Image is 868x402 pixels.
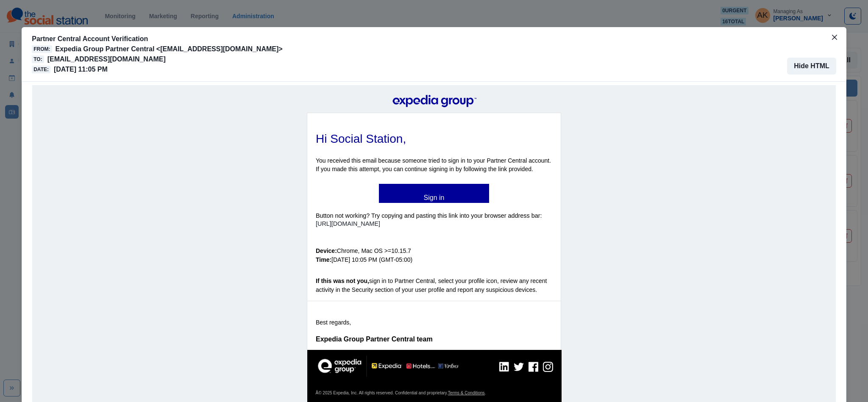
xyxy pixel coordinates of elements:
[56,44,283,54] p: Expedia Group Partner Central <[EMAIL_ADDRESS][DOMAIN_NAME]>
[32,34,282,44] p: Partner Central Account Verification
[499,357,509,377] img: Expedia LinkedIn
[32,55,44,63] span: To:
[379,189,489,198] a: Sign in
[316,277,369,284] b: If this was not you,
[316,130,552,148] h1: Hi Social Station,
[32,45,52,53] span: From:
[316,156,552,173] p: You received this email because someone tried to sign in to your Partner Central account. If you ...
[32,66,50,73] span: Date:
[316,256,331,263] b: Time:
[316,277,552,294] p: sign in to Partner Central, select your profile icon, review any recent activity in the Security ...
[316,211,552,221] p: Button not working? Try copying and pasting this link into your browser address bar:
[308,350,469,382] img: Expedia
[316,335,433,343] span: Expedia Group Partner Central team
[828,30,841,44] button: Close
[542,357,553,377] img: Expedia Instagram
[54,64,108,75] p: [DATE] 11:05 PM
[513,357,524,377] img: Expedia Twitter
[424,194,445,201] b: Sign in
[448,391,485,395] a: Terms & Conditions
[787,58,836,75] button: Hide HTML
[316,238,552,264] p: Chrome, Mac OS >=10.15.7 [DATE] 10:05 PM (GMT-05:00)
[316,221,552,229] a: [URL][DOMAIN_NAME]
[316,247,337,254] b: Device:
[316,310,552,344] p: Best regards,
[528,357,538,377] img: Expedia Facebook
[316,389,553,397] h4: Â© 2025 Expedia, Inc. All rights reserved. Confidential and proprietary. .
[47,54,166,64] p: [EMAIL_ADDRESS][DOMAIN_NAME]
[392,94,477,108] img: Expedia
